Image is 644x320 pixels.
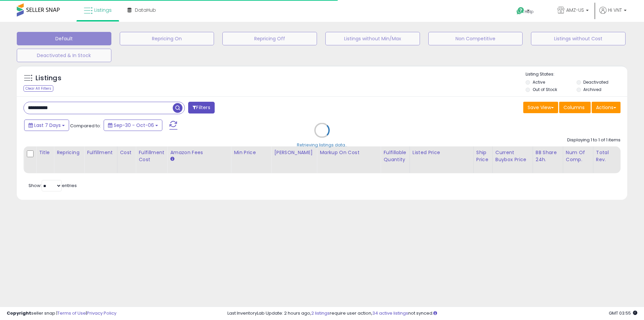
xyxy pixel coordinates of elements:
span: AMZ-US [566,7,584,13]
a: Help [511,2,547,22]
div: Retrieving listings data.. [297,142,347,148]
button: Listings without Cost [531,32,626,45]
button: Repricing Off [222,32,317,45]
span: Hi VNT [608,7,622,13]
button: Deactivated & In Stock [17,49,111,62]
span: Help [525,9,534,14]
span: Listings [94,7,112,13]
button: Listings without Min/Max [325,32,420,45]
button: Repricing On [120,32,214,45]
i: Get Help [516,7,525,15]
button: Default [17,32,111,45]
span: DataHub [135,7,156,13]
a: Hi VNT [599,7,627,22]
button: Non Competitive [428,32,523,45]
